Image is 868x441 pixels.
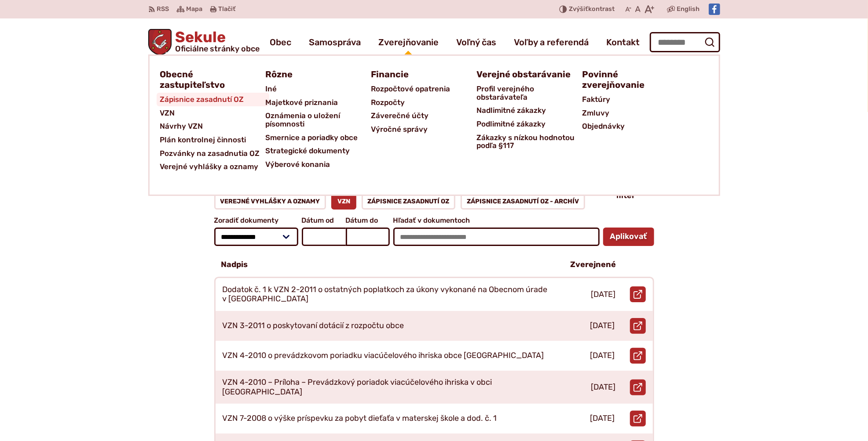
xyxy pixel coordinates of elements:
span: Zvýšiť [569,5,588,13]
a: Financie [371,66,466,82]
a: Verejné vyhlášky a oznamy [160,160,266,174]
span: RSS [157,4,169,14]
span: Verejné obstarávanie [477,66,571,82]
a: VZN [160,106,266,120]
p: Zverejnené [571,260,616,270]
span: Zoradiť dokumenty [214,217,298,224]
span: Strategické dokumenty [266,144,350,158]
a: Zápisnice zasadnutí OZ [160,93,266,106]
span: English [677,4,700,14]
span: Mapa [187,4,203,14]
span: VZN [160,106,175,120]
a: Voľný čas [456,30,496,54]
span: Dátum od [302,217,346,224]
span: Plán kontrolnej činnosti [160,133,246,147]
a: Obecné zastupiteľstvo [160,66,255,93]
p: [DATE] [590,414,615,423]
a: Faktúry [582,93,688,106]
span: Výberové konania [266,158,330,171]
span: Iné [266,82,277,96]
p: VZN 4-2010 o prevádzkovom poriadku viacúčelového ihriska obce [GEOGRAPHIC_DATA] [223,351,544,361]
a: Zverejňovanie [378,30,439,54]
p: VZN 4-2010 – Príloha – Prevádzkový poriadok viacúčelového ihriska v obci [GEOGRAPHIC_DATA] [223,378,550,397]
a: Logo Sekule, prejsť na domovskú stránku. [148,29,260,55]
button: Aplikovať [603,228,654,246]
p: Dodatok č. 1 k VZN 2-2011 o ostatných poplatkoch za úkony vykonané na Obecnom úrade v [GEOGRAPHIC... [223,285,550,304]
a: Verejné vyhlášky a oznamy [214,194,326,210]
a: Profil verejného obstarávateľa [477,82,582,104]
p: [DATE] [590,321,615,331]
select: Zoradiť dokumenty [214,228,298,246]
span: Podlimitné zákazky [477,117,546,131]
p: VZN 7-2008 o výške príspevku za pobyt dieťaťa v materskej škole a dod. č. 1 [223,414,497,423]
a: Povinné zverejňovanie [582,66,678,93]
span: Rozpočtové opatrenia [371,82,450,96]
a: Rozpočtové opatrenia [371,82,477,96]
span: Verejné vyhlášky a oznamy [160,160,259,174]
img: Prejsť na domovskú stránku [148,29,172,55]
a: Zápisnice zasadnutí OZ [362,194,456,210]
a: VZN [331,194,356,210]
span: Objednávky [582,119,625,133]
a: Oznámenia o uložení písomnosti [266,109,371,130]
span: Oficiálne stránky obce [175,45,260,53]
span: Financie [371,66,409,82]
span: Dátum do [346,217,390,224]
img: Prejsť na Facebook stránku [709,4,720,15]
span: Nadlimitné zákazky [477,104,546,117]
span: Záverečné účty [371,109,429,123]
a: Objednávky [582,119,688,133]
a: Strategické dokumenty [266,144,371,158]
a: Obec [270,30,291,54]
span: Tlačiť [219,6,236,13]
a: Návrhy VZN [160,119,266,133]
input: Dátum do [346,228,390,246]
input: Dátum od [302,228,346,246]
span: Faktúry [582,93,611,106]
span: Rôzne [266,66,293,82]
a: Pozvánky na zasadnutia OZ [160,147,266,160]
a: Rozpočty [371,96,477,109]
span: Pozvánky na zasadnutia OZ [160,147,260,160]
p: [DATE] [591,383,616,392]
p: [DATE] [590,351,615,361]
span: kontrast [569,6,615,13]
span: Smernice a poriadky obce [266,131,358,145]
a: Nadlimitné zákazky [477,104,582,117]
a: Výročné správy [371,123,477,136]
span: Majetkové priznania [266,96,338,109]
span: Rozpočty [371,96,405,109]
p: VZN 3-2011 o poskytovaní dotácií z rozpočtu obce [223,321,404,331]
a: Majetkové priznania [266,96,371,109]
a: English [675,4,702,14]
a: Plán kontrolnej činnosti [160,133,266,147]
a: Výberové konania [266,158,371,171]
a: Záverečné účty [371,109,477,123]
span: Výročné správy [371,123,428,136]
a: Rôzne [266,66,361,82]
span: Hľadať v dokumentoch [393,217,600,224]
a: Verejné obstarávanie [477,66,572,82]
a: Podlimitné zákazky [477,117,582,131]
a: Smernice a poriadky obce [266,131,371,145]
a: Zápisnice zasadnutí OZ - ARCHÍV [461,194,585,210]
span: Návrhy VZN [160,119,203,133]
span: Sekule [172,30,260,53]
input: Hľadať v dokumentoch [393,228,600,246]
a: Voľby a referendá [514,30,589,54]
a: Zákazky s nízkou hodnotou podľa §117 [477,131,582,152]
span: Zápisnice zasadnutí OZ [160,93,244,106]
p: Nadpis [221,260,248,270]
a: Samospráva [309,30,361,54]
a: Kontakt [606,30,640,54]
